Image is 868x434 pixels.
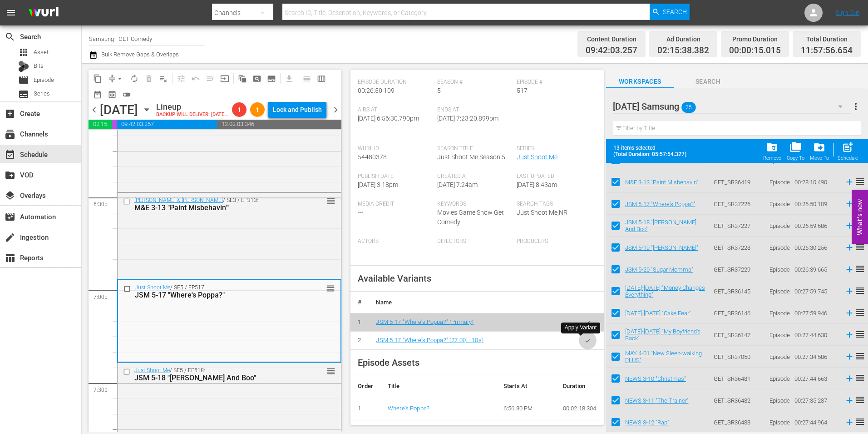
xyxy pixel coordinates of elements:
span: 5 [437,87,441,94]
span: Month Calendar View [90,87,105,102]
button: more_vert [850,96,861,117]
span: Add to Schedule [835,138,861,164]
span: --- [358,246,363,253]
td: Episode [766,215,791,237]
span: Just Shoot Me Season 5 [437,153,505,161]
td: Episode [766,171,791,193]
div: Total Duration [801,33,853,45]
div: Lock and Publish [273,101,322,118]
a: JSM 5-17 "Where's Poppa?" [625,201,695,207]
span: Search Tags [517,201,592,208]
td: 00:02:18.304 [556,397,604,420]
td: Episode [766,346,791,368]
span: 1 [250,106,265,113]
span: autorenew_outlined [130,74,139,83]
div: JSM 5-18 "[PERSON_NAME] And Boo" [134,373,296,382]
span: reorder [854,329,865,340]
span: more_vert [850,101,861,112]
span: Bits [34,61,44,71]
span: 09:42:03.257 [117,120,217,129]
span: --- [437,246,443,253]
td: 00:27:44.630 [791,324,841,346]
div: / SE3 / EP313: [134,197,296,212]
div: Move To [810,155,829,161]
div: Bits [18,61,29,72]
span: [DATE] 7:23:20.899pm [437,115,498,122]
a: JSM 5-20 "Sugar Momma" [625,266,693,273]
td: 00:27:44.964 [791,411,841,433]
span: reorder [326,366,335,376]
div: / SE5 / EP517: [135,284,295,299]
td: 00:26:39.665 [791,258,841,280]
svg: Add to Schedule [844,395,854,405]
td: 00:26:50.109 [791,193,841,215]
a: MAY 4-01 "New Sleep-walking PLUS" [625,350,702,363]
span: Airs At [358,106,433,114]
span: reorder [854,394,865,405]
td: GET_SR36482 [710,389,766,411]
span: Publish Date [358,173,433,180]
span: date_range_outlined [93,90,102,99]
td: Episode [766,258,791,280]
td: 1 [350,397,380,420]
a: M&E 3-13 "Paint Misbehavin'" [625,179,699,186]
svg: Add to Schedule [844,177,854,187]
td: GET_SR36481 [710,368,766,389]
span: Search [663,4,687,20]
span: content_copy [93,74,102,83]
a: JSM 5-17 "Where's Poppa?" (Primary) [376,318,473,325]
td: GET_SR37228 [710,237,766,258]
span: subtitles_outlined [267,74,276,83]
span: Channels [5,129,15,140]
button: Copy To [784,138,807,164]
button: Open Feedback Widget [852,190,868,244]
th: Duration [556,375,604,397]
td: GET_SR36146 [710,302,766,324]
span: 13 items selected [613,145,690,151]
th: Title [380,375,496,397]
span: Just Shoot Me,NR [517,209,567,216]
a: NEWS 3-12 "Rap" [625,419,669,426]
span: post_add [842,141,854,153]
div: Schedule [838,155,858,161]
span: Directors [437,238,512,245]
a: Sign Out [836,9,859,16]
a: JSM 5-19 "[PERSON_NAME]" [625,244,698,251]
span: Keywords [437,201,512,208]
span: Update Metadata from Key Asset [217,71,232,86]
span: reorder [854,373,865,384]
svg: Add to Schedule [844,286,854,296]
th: Starts At [496,375,556,397]
div: Ad Duration [657,33,709,45]
button: Lock and Publish [268,101,326,118]
td: 00:27:34.586 [791,346,841,368]
td: 00:27:44.663 [791,368,841,389]
div: [DATE] [100,102,138,117]
div: Content Duration [586,33,637,45]
span: arrow_drop_down [115,74,124,83]
button: reorder [326,366,335,375]
span: 09:42:03.257 [586,45,637,56]
svg: Add to Schedule [844,308,854,318]
span: chevron_left [89,104,100,116]
span: 02:15:38.382 [657,45,709,56]
span: [DATE] 7:24am [437,181,478,188]
td: GET_SR37227 [710,215,766,237]
span: Move Item To Workspace [807,138,832,164]
svg: Add to Schedule [844,352,854,362]
span: 11:57:56.654 [801,45,853,56]
img: ans4CAIJ8jUAAAAAAAAAAAAAAAAAAAAAAAAgQb4GAAAAAAAAAAAAAAAAAAAAAAAAJMjXAAAAAAAAAAAAAAAAAAAAAAAAgAT5G... [22,2,65,24]
span: Fill episodes with ad slates [203,71,217,86]
a: Just Shoot Me [135,284,170,291]
span: Asset [34,48,49,57]
a: NEWS 3-11 "The Trainer" [625,397,689,404]
button: Search [650,4,690,20]
span: reorder [854,263,865,274]
div: Promo Duration [729,33,781,45]
span: calendar_view_week_outlined [317,74,326,83]
span: --- [517,246,522,253]
th: Name [369,292,571,313]
a: NEWS 3-10 "Christmas" [625,375,686,382]
span: Create [5,108,15,119]
span: Series [34,89,50,98]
